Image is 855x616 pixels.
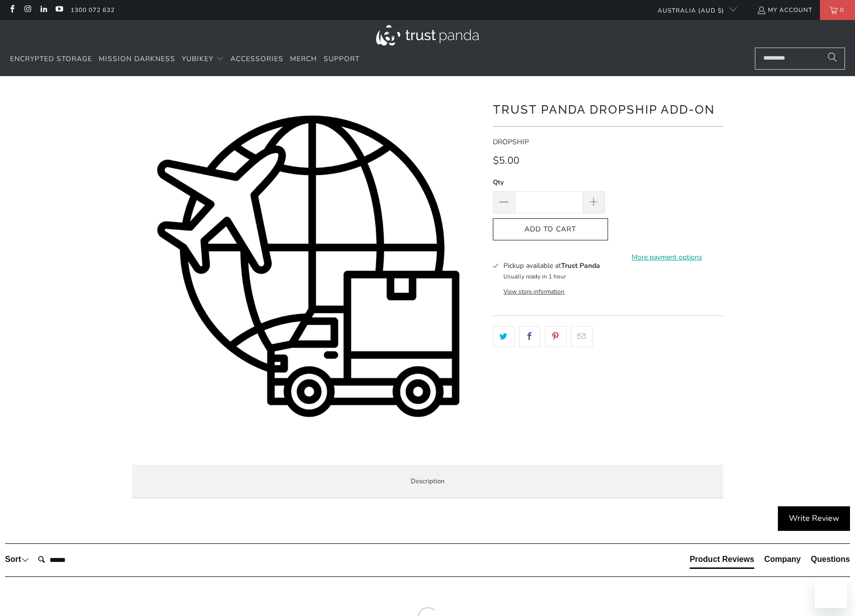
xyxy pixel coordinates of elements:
[324,54,360,64] span: Support
[815,576,847,608] iframe: Button to launch messaging window
[39,6,48,14] a: Trust Panda Australia on LinkedIn
[690,554,850,574] div: Reviews Tabs
[10,48,360,71] nav: Translation missing: en.navigation.header.main_nav
[493,154,519,167] span: $5.00
[690,554,754,565] div: Product Reviews
[290,48,317,71] a: Merch
[10,48,92,71] a: Encrypted Storage
[757,5,812,16] a: My Account
[376,25,479,46] img: Trust Panda Australia
[8,6,16,14] a: Trust Panda Australia on Facebook
[290,54,317,64] span: Merch
[503,287,564,295] button: View store information
[493,99,723,119] h1: Trust Panda Dropship Add-On
[519,326,540,347] a: Share this on Facebook
[493,326,514,347] a: Share this on Twitter
[5,554,29,565] div: Sort
[503,260,600,271] h3: Pickup available at
[324,48,360,71] a: Support
[820,48,845,70] button: Search
[132,91,483,442] a: Trust Panda Dropship Add-On
[493,177,605,188] label: Qty
[230,48,283,71] a: Accessories
[230,54,283,64] span: Accessories
[99,48,175,71] a: Mission Darkness
[71,5,115,16] a: 1300 072 632
[182,48,224,71] summary: YubiKey
[778,506,850,531] div: Write Review
[571,326,593,347] a: Email this to a friend
[55,6,63,14] a: Trust Panda Australia on YouTube
[132,465,723,498] label: Description
[493,137,529,147] span: DROPSHIP
[10,54,92,64] span: Encrypted Storage
[755,48,845,70] input: Search...
[503,225,598,234] span: Add to Cart
[493,218,608,241] button: Add to Cart
[34,550,114,570] input: Search
[611,252,723,263] a: More payment options
[561,261,600,270] b: Trust Panda
[503,272,566,280] small: Usually ready in 1 hour
[545,326,566,347] a: Share this on Pinterest
[182,54,213,64] span: YubiKey
[99,54,175,64] span: Mission Darkness
[23,6,32,14] a: Trust Panda Australia on Instagram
